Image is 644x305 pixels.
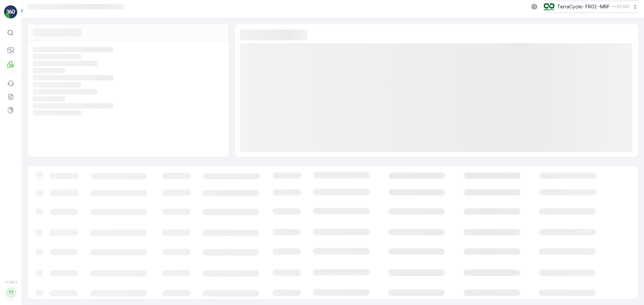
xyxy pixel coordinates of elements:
[544,3,554,10] img: terracycle.png
[612,4,629,9] p: ( +02:00 )
[4,5,17,19] img: logo
[6,287,16,298] div: TT
[4,286,17,300] button: TT
[557,3,610,10] p: TerraCycle- FR02 -MRF
[4,280,17,284] span: v 1.49.3
[544,1,639,13] button: TerraCycle- FR02 -MRF(+02:00)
